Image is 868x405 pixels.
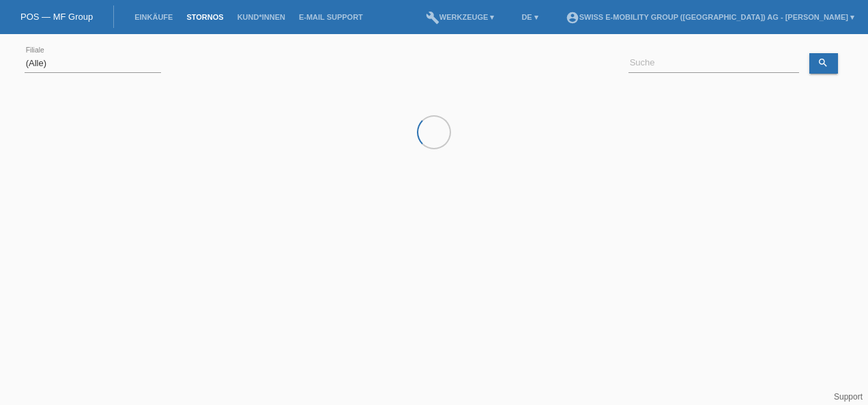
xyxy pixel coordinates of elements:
[292,13,370,21] a: E-Mail Support
[515,13,545,21] a: DE ▾
[566,11,579,25] i: account_circle
[179,13,230,21] a: Stornos
[818,57,828,68] i: search
[426,11,439,25] i: build
[834,392,863,402] a: Support
[128,13,179,21] a: Einkäufe
[20,12,93,22] a: POS — MF Group
[809,53,838,74] a: search
[231,13,292,21] a: Kund*innen
[559,13,861,21] a: account_circleSwiss E-Mobility Group ([GEOGRAPHIC_DATA]) AG - [PERSON_NAME] ▾
[419,13,502,21] a: buildWerkzeuge ▾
